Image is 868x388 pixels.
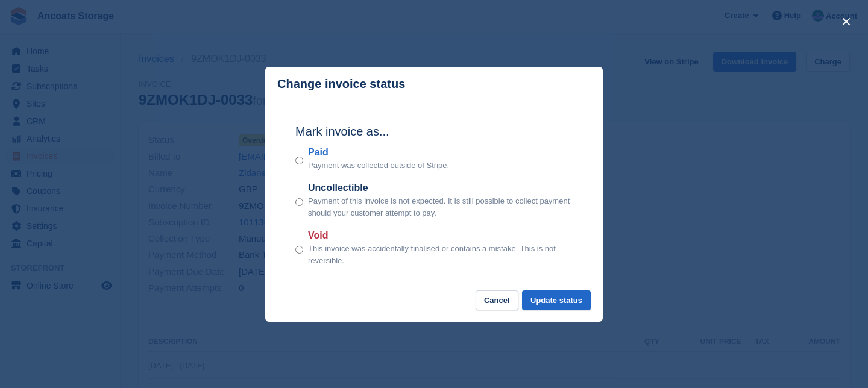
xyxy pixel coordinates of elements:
[308,145,449,160] label: Paid
[837,12,856,31] button: close
[277,77,405,91] p: Change invoice status
[476,290,518,310] button: Cancel
[522,290,591,310] button: Update status
[308,228,573,243] label: Void
[295,122,573,140] h2: Mark invoice as...
[308,160,449,172] p: Payment was collected outside of Stripe.
[308,181,573,195] label: Uncollectible
[308,195,573,219] p: Payment of this invoice is not expected. It is still possible to collect payment should your cust...
[308,243,573,266] p: This invoice was accidentally finalised or contains a mistake. This is not reversible.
